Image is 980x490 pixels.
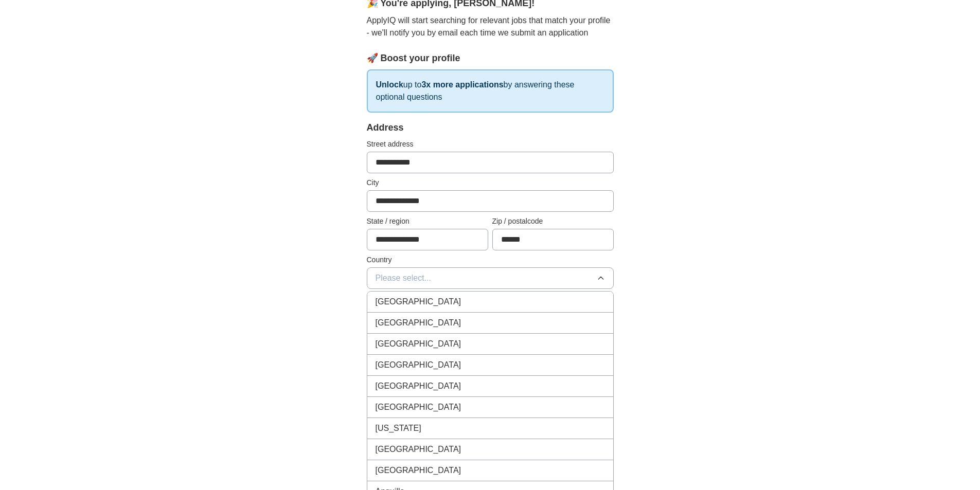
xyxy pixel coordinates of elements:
span: [GEOGRAPHIC_DATA] [376,359,461,371]
span: [GEOGRAPHIC_DATA] [376,296,461,308]
span: [GEOGRAPHIC_DATA] [376,401,461,413]
strong: 3x more applications [421,80,503,89]
span: [GEOGRAPHIC_DATA] [376,380,461,392]
p: ApplyIQ will start searching for relevant jobs that match your profile - we'll notify you by emai... [367,14,614,39]
strong: Unlock [376,80,403,89]
span: [GEOGRAPHIC_DATA] [376,317,461,329]
span: [GEOGRAPHIC_DATA] [376,443,461,456]
div: 🚀 Boost your profile [367,51,614,65]
span: [GEOGRAPHIC_DATA] [376,464,461,477]
span: [US_STATE] [376,422,421,434]
label: State / region [367,216,488,227]
span: [GEOGRAPHIC_DATA] [376,338,461,350]
label: City [367,177,614,188]
label: Country [367,255,614,265]
label: Street address [367,139,614,150]
p: up to by answering these optional questions [367,69,614,113]
button: Please select... [367,267,614,289]
div: Address [367,121,614,135]
span: Please select... [376,272,432,284]
label: Zip / postalcode [492,216,614,227]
